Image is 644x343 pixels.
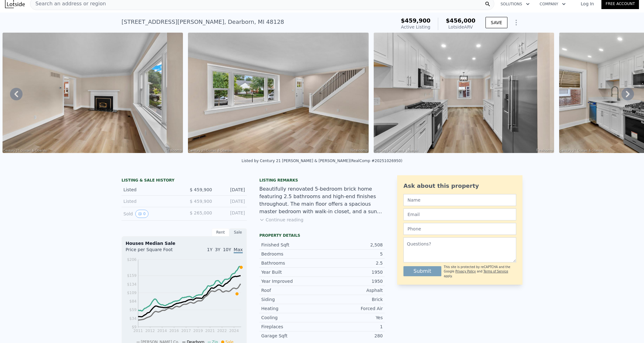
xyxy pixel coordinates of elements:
[510,16,522,29] button: Show Options
[259,233,385,238] div: Property details
[217,329,227,333] tspan: 2022
[322,314,383,321] div: Yes
[261,251,322,257] div: Bedrooms
[444,265,516,278] div: This site is protected by reCAPTCHA and the Google and apply.
[122,18,284,26] div: [STREET_ADDRESS][PERSON_NAME] , Dearborn , MI 48128
[261,269,322,275] div: Year Built
[401,24,430,29] span: Active Listing
[322,287,383,293] div: Asphalt
[145,329,155,333] tspan: 2012
[403,194,516,206] input: Name
[374,33,554,153] img: Sale: 167552562 Parcel: 46370011
[188,33,369,153] img: Sale: 167552562 Parcel: 46370011
[127,291,137,295] tspan: $109
[446,17,475,24] span: $456,000
[190,210,212,215] span: $ 265,000
[127,273,137,278] tspan: $159
[403,266,441,276] button: Submit
[322,251,383,257] div: 5
[217,187,245,193] div: [DATE]
[322,324,383,330] div: 1
[169,329,179,333] tspan: 2016
[132,325,137,329] tspan: $9
[126,246,184,256] div: Price per Square Foot
[261,296,322,303] div: Siding
[229,228,247,236] div: Sale
[446,24,475,30] div: Lotside ARV
[157,329,167,333] tspan: 2014
[123,198,179,204] div: Listed
[190,199,212,204] span: $ 459,900
[322,260,383,266] div: 2.5
[259,178,385,183] div: Listing remarks
[215,247,220,252] span: 3Y
[3,33,183,153] img: Sale: 167552562 Parcel: 46370011
[483,270,508,273] a: Terms of Service
[133,329,143,333] tspan: 2011
[123,187,179,193] div: Listed
[126,240,243,246] div: Houses Median Sale
[181,329,191,333] tspan: 2017
[261,260,322,266] div: Bathrooms
[261,324,322,330] div: Fireplaces
[229,329,239,333] tspan: 2024
[217,210,245,218] div: [DATE]
[322,242,383,248] div: 2,508
[193,329,203,333] tspan: 2019
[322,333,383,339] div: 280
[573,1,601,7] a: Log In
[223,247,231,252] span: 10Y
[190,187,212,192] span: $ 459,900
[403,182,516,190] div: Ask about this property
[401,17,431,24] span: $459,900
[322,278,383,284] div: 1950
[455,270,476,273] a: Privacy Policy
[322,269,383,275] div: 1950
[241,159,402,163] div: Listed by Century 21 [PERSON_NAME] & [PERSON_NAME] (RealComp #20251026950)
[261,242,322,248] div: Finished Sqft
[322,296,383,303] div: Brick
[322,305,383,312] div: Forced Air
[259,185,385,215] div: Beautifully renovated 5-bedroom brick home featuring 2.5 bathrooms and high-end finishes througho...
[234,247,243,253] span: Max
[207,247,212,252] span: 1Y
[212,228,229,236] div: Rent
[135,210,148,218] button: View historical data
[261,314,322,321] div: Cooling
[129,299,137,303] tspan: $84
[261,305,322,312] div: Heating
[122,178,247,184] div: LISTING & SALE HISTORY
[259,217,304,223] button: Continue reading
[127,257,137,262] tspan: $206
[403,223,516,235] input: Phone
[261,333,322,339] div: Garage Sqft
[261,278,322,284] div: Year Improved
[486,17,507,28] button: SAVE
[129,308,137,312] tspan: $59
[217,198,245,204] div: [DATE]
[123,210,179,218] div: Sold
[127,282,137,287] tspan: $134
[205,329,215,333] tspan: 2021
[403,208,516,220] input: Email
[261,287,322,293] div: Roof
[129,316,137,321] tspan: $34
